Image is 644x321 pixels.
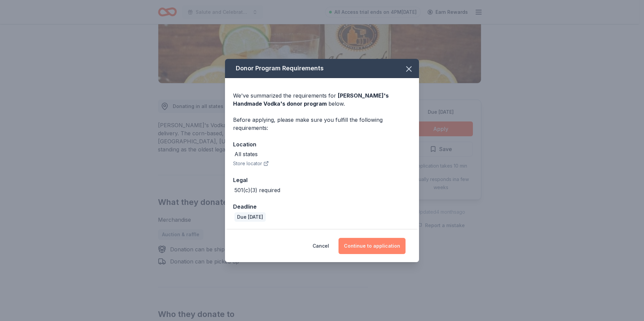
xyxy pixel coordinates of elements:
[339,238,406,254] button: Continue to application
[234,186,280,194] div: 501(c)(3) required
[233,116,411,132] div: Before applying, please make sure you fulfill the following requirements:
[234,212,266,222] div: Due [DATE]
[225,59,419,78] div: Donor Program Requirements
[233,176,411,184] div: Legal
[233,92,411,108] div: We've summarized the requirements for below.
[233,159,269,168] button: Store locator
[233,202,411,211] div: Deadline
[233,140,411,149] div: Location
[313,238,329,254] button: Cancel
[234,150,258,158] div: All states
